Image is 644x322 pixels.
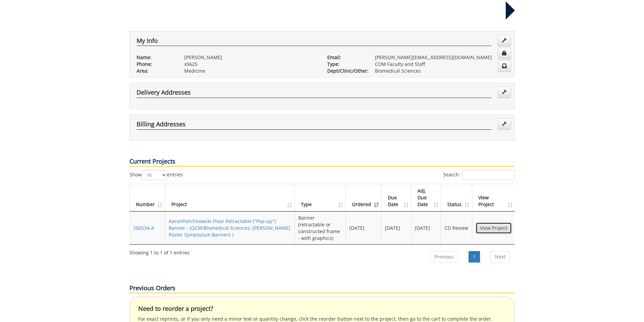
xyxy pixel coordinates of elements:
[472,184,515,212] th: View Project: activate to sort column ascending
[165,184,295,212] th: Project: activate to sort column ascending
[169,218,290,238] a: AaronPolichnowski-Floor Retractable ("Pop-up") Banner - (QCM/Biomedical Sciences: [PERSON_NAME] P...
[430,251,458,263] a: Previous
[327,61,365,68] p: Type:
[142,170,167,180] select: Showentries
[129,157,515,167] p: Current Projects
[498,35,511,46] a: Edit Info
[375,68,508,74] p: Biomedical Sciences
[375,54,508,61] p: [PERSON_NAME][EMAIL_ADDRESS][DOMAIN_NAME]
[382,184,411,212] th: Due Date: activate to sort column ascending
[382,212,411,244] td: [DATE]
[469,251,480,263] a: 1
[184,61,317,68] p: x5625
[184,68,317,74] p: Medicine
[411,212,441,244] td: [DATE]
[184,54,317,61] p: [PERSON_NAME]
[295,184,345,212] th: Type: activate to sort column ascending
[133,225,154,231] a: 260534-A
[138,305,506,312] h4: Need to reorder a project?
[411,184,441,212] th: Adj. Due Date: activate to sort column ascending
[498,48,511,59] a: Change Password
[462,170,515,180] input: Search:
[137,121,492,130] h4: Billing Addresses
[327,68,365,74] p: Dept/Clinic/Other:
[498,86,511,98] a: Edit Addresses
[441,184,472,212] th: Status: activate to sort column ascending
[346,212,382,244] td: [DATE]
[137,61,174,68] p: Phone:
[137,54,174,61] p: Name:
[129,247,190,256] div: Showing 1 to 1 of 1 entries
[346,184,382,212] th: Ordered: activate to sort column ascending
[476,222,512,234] a: View Project
[498,118,511,130] a: Edit Addresses
[327,54,365,61] p: Email:
[498,60,511,72] a: Change Communication Preferences
[137,89,492,98] h4: Delivery Addresses
[491,251,510,263] a: Next
[137,38,492,46] h4: My Info
[443,170,515,180] label: Search:
[295,212,345,244] td: Banner (retractable or constructed frame - with graphics)
[137,68,174,74] p: Area:
[441,212,472,244] td: CD Review
[129,284,515,293] p: Previous Orders
[130,184,165,212] th: Number: activate to sort column ascending
[375,61,508,68] p: COM Faculty and Staff
[129,170,183,180] label: Show entries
